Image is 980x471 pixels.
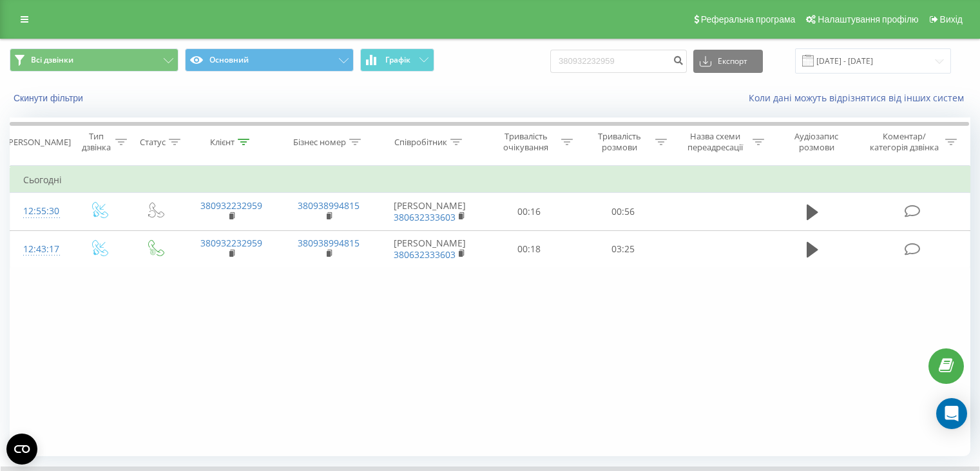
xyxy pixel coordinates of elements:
div: Клієнт [210,137,235,148]
div: Коментар/категорія дзвінка [867,131,942,153]
td: 00:56 [576,193,669,230]
a: 380632333603 [394,211,456,223]
div: Тип дзвінка [81,131,111,153]
a: 380632333603 [394,248,456,261]
div: 12:55:30 [23,199,57,224]
span: Налаштування профілю [818,14,918,25]
button: Основний [185,48,354,72]
td: Сьогодні [10,167,970,193]
div: Бізнес номер [293,137,346,148]
a: Коли дані можуть відрізнятися вiд інших систем [749,92,970,104]
span: Графік [385,55,410,65]
button: Графік [360,48,434,72]
button: Open CMP widget [6,434,37,465]
input: Пошук за номером [550,50,687,73]
div: Тривалість очікування [494,131,559,153]
td: 00:18 [483,230,576,268]
button: Скинути фільтри [10,92,90,104]
a: 380938994815 [298,199,360,212]
div: 12:43:17 [23,237,57,262]
div: Статус [140,137,166,148]
a: 380932232959 [200,199,262,212]
td: 00:16 [483,193,576,230]
button: Всі дзвінки [10,48,178,72]
a: 380932232959 [200,237,262,249]
td: [PERSON_NAME] [378,230,483,268]
a: 380938994815 [298,237,360,249]
td: 03:25 [576,230,669,268]
div: Співробітник [394,137,447,148]
span: Всі дзвінки [31,55,73,65]
span: Вихід [940,14,963,25]
div: Тривалість розмови [588,131,652,153]
span: Реферальна програма [701,14,796,25]
div: Назва схеми переадресації [682,131,749,153]
button: Експорт [693,50,763,73]
div: [PERSON_NAME] [6,137,71,148]
div: Аудіозапис розмови [779,131,854,153]
div: Open Intercom Messenger [936,398,967,429]
td: [PERSON_NAME] [378,193,483,230]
